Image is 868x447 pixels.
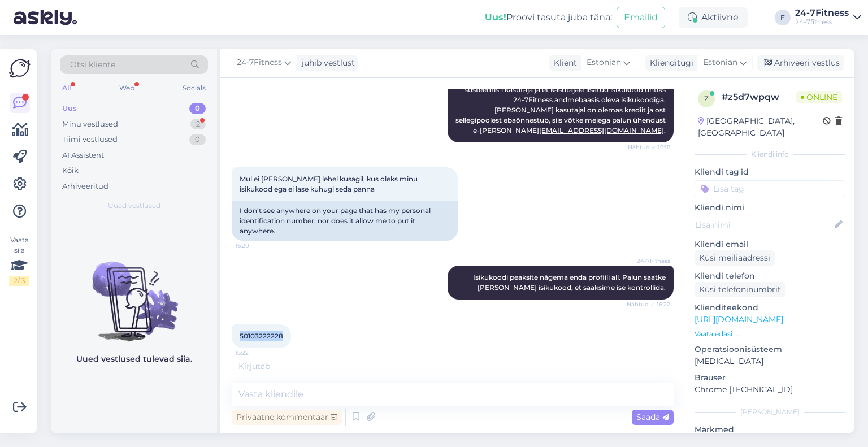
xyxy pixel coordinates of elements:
div: Kõik [62,165,79,176]
a: [URL][DOMAIN_NAME] [695,314,783,324]
div: 2 / 3 [9,276,29,286]
img: Askly Logo [9,58,31,79]
a: [EMAIL_ADDRESS][DOMAIN_NAME] [539,126,664,134]
span: Nähtud ✓ 16:18 [628,143,670,151]
div: Tiimi vestlused [62,134,118,145]
div: Vaata siia [9,235,29,286]
p: Vaata edasi ... [695,329,845,339]
div: [GEOGRAPHIC_DATA], [GEOGRAPHIC_DATA] [698,115,823,139]
div: Küsi meiliaadressi [695,250,775,266]
div: 0 [189,103,206,114]
div: Arhiveeri vestlus [757,55,844,71]
span: Isikukoodi peaksite nägema enda profiili all. Palun saatke [PERSON_NAME] isikukood, et saaksime i... [473,273,667,292]
button: Emailid [617,7,665,28]
div: AI Assistent [62,150,104,161]
a: 24-7Fitness24-7fitness [795,8,861,27]
div: Socials [180,81,208,96]
div: Uus [62,103,77,114]
div: Kliendi info [695,149,845,159]
span: z [704,94,709,103]
p: Kliendi email [695,238,845,250]
span: Estonian [703,57,737,69]
div: Privaatne kommentaar [232,410,342,425]
div: All [60,81,73,96]
p: Märkmed [695,424,845,436]
span: 16:22 [235,349,277,357]
p: Brauser [695,372,845,384]
div: Kirjutab [232,361,674,372]
span: . [270,361,272,371]
img: No chats [51,241,217,343]
div: 0 [189,134,206,145]
p: Kliendi tag'id [695,166,845,178]
div: juhib vestlust [297,57,355,69]
b: Uus! [485,12,506,23]
span: Online [796,91,842,103]
p: Operatsioonisüsteem [695,344,845,355]
div: Web [117,81,137,96]
div: Klient [549,57,577,69]
div: [PERSON_NAME] [695,407,845,417]
div: 24-7fitness [795,18,849,27]
p: Klienditeekond [695,302,845,314]
span: Nähtud ✓ 16:22 [627,300,670,309]
input: Lisa tag [695,180,845,197]
input: Lisa nimi [695,219,832,231]
div: Klienditugi [645,57,693,69]
div: 2 [190,119,206,130]
span: Estonian [587,57,621,69]
p: Kliendi telefon [695,270,845,282]
span: 24-7Fitness [237,57,282,69]
div: Minu vestlused [62,119,118,130]
div: Arhiveeritud [62,181,108,192]
span: Uued vestlused [108,201,160,211]
span: Mul ei [PERSON_NAME] lehel kusagil, kus oleks minu isikukood ega ei lase kuhugi seda panna [240,175,419,193]
div: # z5d7wpqw [722,90,796,104]
div: Aktiivne [679,7,748,28]
span: Saada [636,412,669,422]
p: Uued vestlused tulevad siia. [76,353,192,365]
div: 24-7Fitness [795,8,849,18]
span: 50103222228 [240,332,283,340]
p: Kliendi nimi [695,202,845,214]
div: F [775,10,791,25]
div: Proovi tasuta juba täna: [485,11,612,24]
p: Chrome [TECHNICAL_ID] [695,384,845,396]
div: I don't see anywhere on your page that has my personal identification number, nor does it allow m... [232,201,458,241]
span: 16:20 [235,241,277,250]
div: Küsi telefoninumbrit [695,282,785,297]
span: 24-7Fitness [628,257,670,265]
span: Otsi kliente [70,59,115,71]
p: [MEDICAL_DATA] [695,355,845,367]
